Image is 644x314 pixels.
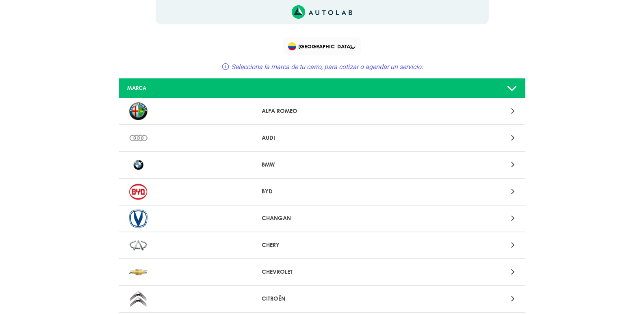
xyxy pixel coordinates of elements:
[292,8,352,15] a: Link al sitio de autolab
[129,263,147,281] img: CHEVROLET
[288,42,296,50] img: Flag of COLOMBIA
[129,129,147,147] img: AUDI
[129,236,147,254] img: CHERY
[262,268,382,276] p: CHEVROLET
[262,187,382,196] p: BYD
[262,214,382,223] p: CHANGAN
[119,78,525,98] a: MARCA
[262,241,382,249] p: CHERY
[121,84,255,92] div: MARCA
[262,134,382,142] p: AUDI
[262,160,382,169] p: BMW
[129,156,147,174] img: BMW
[262,295,382,303] p: CITROËN
[288,41,358,52] span: [GEOGRAPHIC_DATA]
[129,102,147,120] img: ALFA ROMEO
[129,210,147,227] img: CHANGAN
[129,290,147,308] img: CITROËN
[262,107,382,115] p: ALFA ROMEO
[283,37,361,55] div: Flag of COLOMBIA[GEOGRAPHIC_DATA]
[129,183,147,201] img: BYD
[231,63,423,71] span: Selecciona la marca de tu carro, para cotizar o agendar un servicio:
